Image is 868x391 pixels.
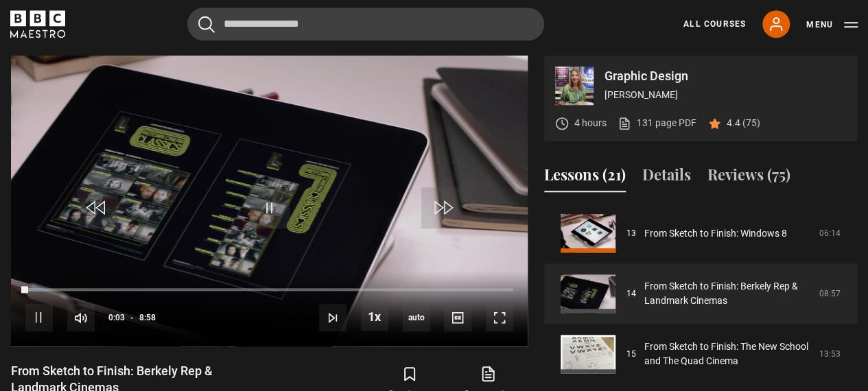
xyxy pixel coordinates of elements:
[25,288,513,291] div: Progress Bar
[642,163,691,192] button: Details
[130,313,134,322] span: -
[25,304,53,331] button: Pause
[361,303,388,331] button: Playback Rate
[11,56,528,346] video-js: Video Player
[486,304,513,331] button: Fullscreen
[618,116,696,130] a: 131 page PDF
[403,304,430,331] div: Current quality: 720p
[727,116,760,130] p: 4.4 (75)
[605,70,846,82] p: Graphic Design
[403,304,430,331] span: auto
[683,18,746,30] a: All Courses
[198,16,215,33] button: Submit the search query
[10,10,65,38] svg: BBC Maestro
[644,340,811,368] a: From Sketch to Finish: The New School and The Quad Cinema
[806,18,858,32] button: Toggle navigation
[644,279,811,308] a: From Sketch to Finish: Berkely Rep & Landmark Cinemas
[707,163,790,192] button: Reviews (75)
[108,305,125,330] span: 0:03
[544,163,626,192] button: Lessons (21)
[644,226,787,241] a: From Sketch to Finish: Windows 8
[67,304,95,331] button: Mute
[187,8,544,40] input: Search
[139,305,156,330] span: 8:58
[605,88,846,102] p: [PERSON_NAME]
[574,116,607,130] p: 4 hours
[319,304,347,331] button: Next Lesson
[444,304,471,331] button: Captions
